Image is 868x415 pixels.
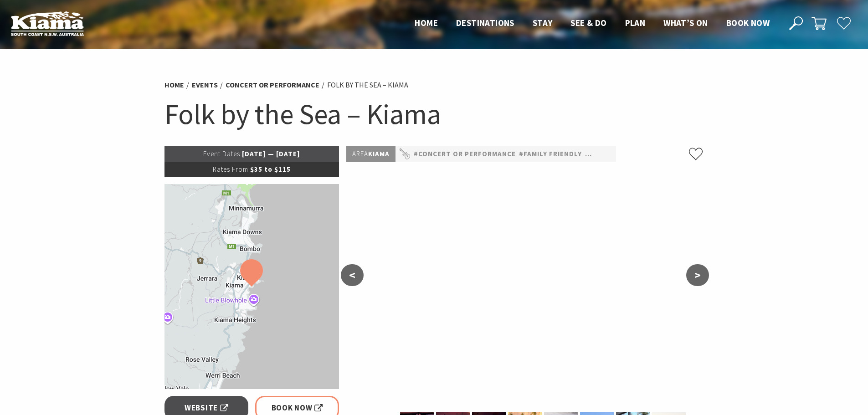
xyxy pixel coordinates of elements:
a: Home [164,80,184,90]
a: Events [192,80,218,90]
img: Kiama Logo [11,11,84,36]
a: #Family Friendly [519,149,582,160]
button: < [341,264,364,286]
a: Concert or Performance [226,80,319,90]
span: Book now [726,17,770,28]
span: Stay [533,17,553,28]
p: [DATE] — [DATE] [164,146,339,162]
h1: Folk by the Sea – Kiama [164,96,704,133]
span: What’s On [663,17,708,28]
button: > [686,264,709,286]
li: Folk by the Sea – Kiama [327,79,408,91]
span: Event Dates: [203,149,242,158]
span: Plan [625,17,646,28]
p: $35 to $115 [164,162,339,177]
p: Kiama [346,146,395,162]
a: #Festivals [585,149,627,160]
span: See & Do [570,17,606,28]
span: Book Now [272,402,323,414]
span: Home [415,17,438,28]
span: Website [185,402,228,414]
a: #Concert or Performance [414,149,516,160]
span: Destinations [456,17,514,28]
nav: Main Menu [406,16,779,31]
span: Area [352,149,368,158]
span: Rates From: [213,165,250,174]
